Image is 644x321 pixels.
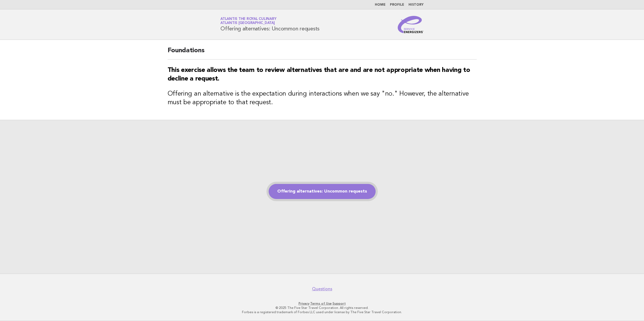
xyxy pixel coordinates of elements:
p: © 2025 The Five Star Travel Corporation. All rights reserved. [157,306,487,310]
a: Home [375,3,386,6]
h2: Foundations [168,46,477,60]
h1: Offering alternatives: Uncommon requests [220,18,320,32]
p: · · [157,301,487,306]
strong: This exercise allows the team to review alternatives that are and are not appropriate when having... [168,67,470,82]
a: Questions [312,286,332,292]
a: History [408,3,424,6]
span: Atlantis [GEOGRAPHIC_DATA] [220,22,275,25]
a: Support [333,302,346,305]
a: Offering alternatives: Uncommon requests [269,184,376,199]
a: Terms of Use [310,302,332,305]
img: Service Energizers [398,16,424,33]
p: Forbes is a registered trademark of Forbes LLC used under license by The Five Star Travel Corpora... [157,310,487,314]
a: Profile [390,3,404,6]
a: Privacy [299,302,309,305]
a: Atlantis the Royal CulinaryAtlantis [GEOGRAPHIC_DATA] [220,17,276,25]
h3: Offering an alternative is the expectation during interactions when we say "no." However, the alt... [168,90,477,107]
